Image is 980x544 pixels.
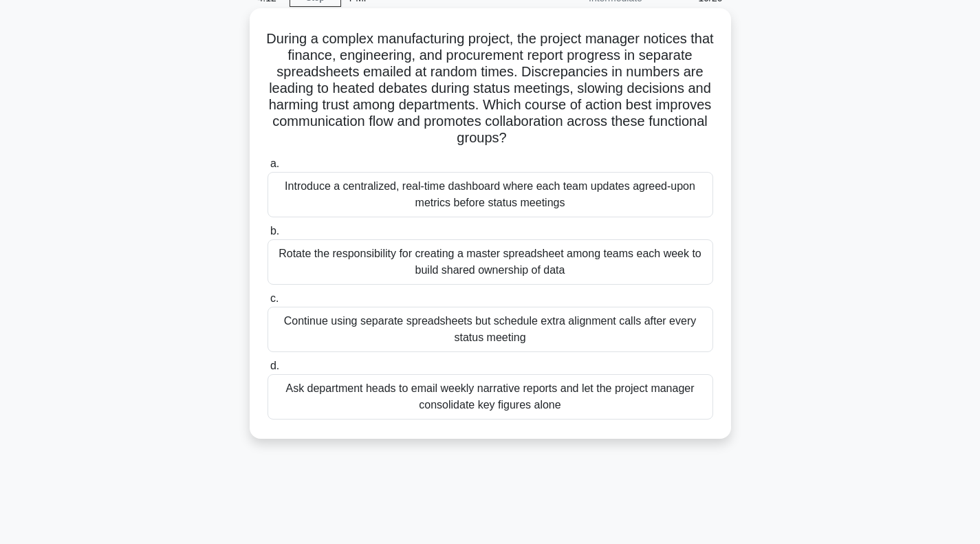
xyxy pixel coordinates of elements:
[268,307,713,352] div: Continue using separate spreadsheets but schedule extra alignment calls after every status meeting
[270,292,279,304] span: c.
[270,225,279,237] span: b.
[268,239,713,285] div: Rotate the responsibility for creating a master spreadsheet among teams each week to build shared...
[270,360,279,371] span: d.
[268,172,713,217] div: Introduce a centralized, real-time dashboard where each team updates agreed-upon metrics before s...
[268,374,713,420] div: Ask department heads to email weekly narrative reports and let the project manager consolidate ke...
[270,157,279,169] span: a.
[266,30,715,147] h5: During a complex manufacturing project, the project manager notices that finance, engineering, an...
